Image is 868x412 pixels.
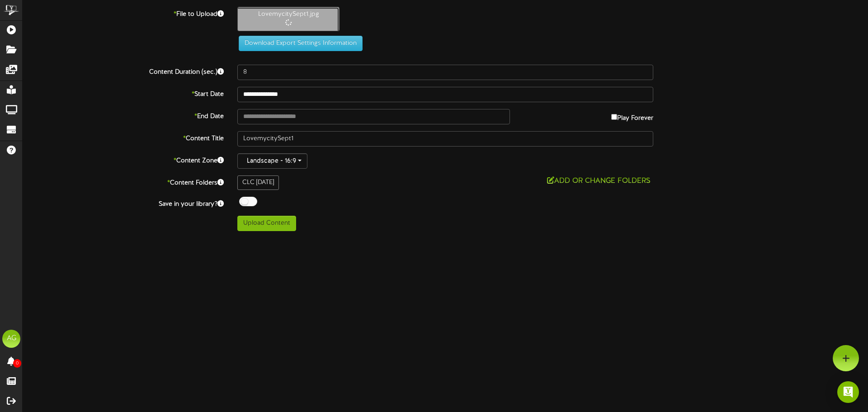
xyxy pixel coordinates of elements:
label: Start Date [16,87,231,99]
button: Add or Change Folders [544,175,653,187]
a: Download Export Settings Information [234,40,363,47]
input: Title of this Content [237,131,653,147]
button: Landscape - 16:9 [237,153,307,169]
label: Content Title [16,131,231,143]
div: Open Intercom Messenger [837,381,859,403]
div: CLC [DATE] [237,175,279,190]
label: Save in your library? [16,197,231,209]
label: Play Forever [611,109,653,123]
label: End Date [16,109,231,121]
button: Download Export Settings Information [239,36,363,51]
input: Play Forever [611,114,617,120]
label: Content Duration (sec.) [16,65,231,77]
label: Content Folders [16,175,231,188]
label: File to Upload [16,7,231,19]
label: Content Zone [16,153,231,166]
span: 0 [13,359,21,368]
button: Upload Content [237,216,296,231]
div: AG [2,330,20,348]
